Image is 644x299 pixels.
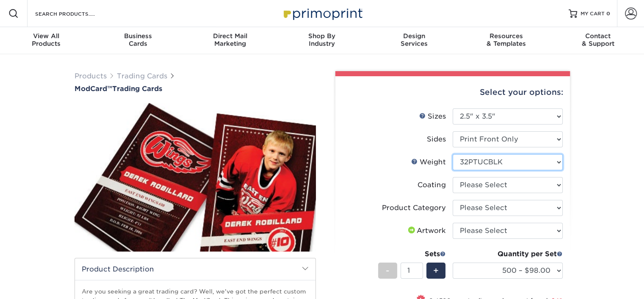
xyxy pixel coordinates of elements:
span: - [386,264,390,277]
span: Contact [552,32,644,40]
span: Business [92,32,184,40]
div: Sets [378,249,446,259]
span: MY CART [580,10,605,17]
iframe: Google Customer Reviews [2,273,72,296]
input: SEARCH PRODUCTS..... [34,8,117,19]
span: + [433,264,439,277]
a: DesignServices [368,27,460,54]
div: Industry [276,32,368,47]
a: Contact& Support [552,27,644,54]
span: Direct Mail [184,32,276,40]
div: Quantity per Set [453,249,563,259]
div: Cards [92,32,184,47]
a: Shop ByIndustry [276,27,368,54]
div: & Templates [460,32,552,47]
h1: Trading Cards [75,85,316,93]
a: Trading Cards [117,72,167,80]
span: ModCard™ [75,85,112,93]
a: Resources& Templates [460,27,552,54]
a: ModCard™Trading Cards [75,85,316,93]
div: Marketing [184,32,276,47]
div: & Support [552,32,644,47]
div: Product Category [382,203,446,213]
div: Sizes [419,111,446,122]
div: Sides [427,134,446,144]
a: BusinessCards [92,27,184,54]
div: Services [368,32,460,47]
span: Design [368,32,460,40]
div: Select your options: [342,76,563,108]
div: Artwork [406,226,446,236]
img: ModCard™ 01 [75,94,316,260]
a: Products [75,72,107,80]
a: Direct MailMarketing [184,27,276,54]
img: Primoprint [280,4,365,22]
span: 0 [606,11,610,17]
span: Shop By [276,32,368,40]
div: Coating [417,180,446,190]
h2: Product Description [75,258,315,280]
span: Resources [460,32,552,40]
div: Weight [411,157,446,167]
